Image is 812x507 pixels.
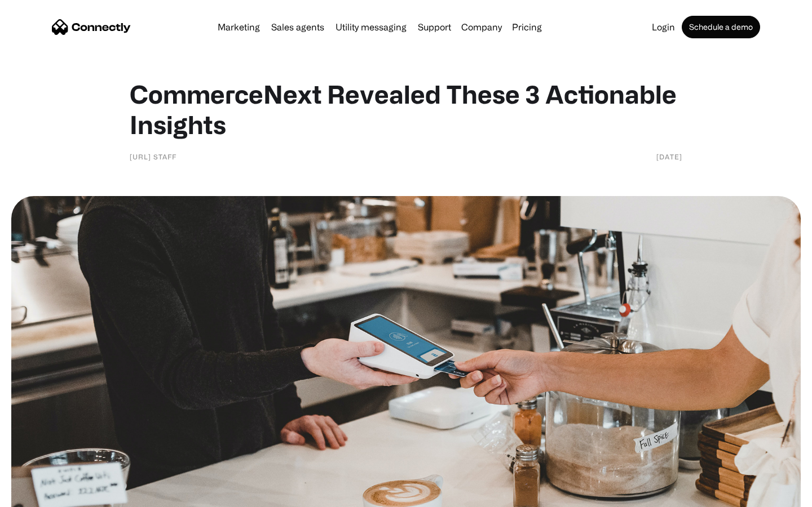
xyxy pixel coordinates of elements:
[130,79,682,140] h1: CommerceNext Revealed These 3 Actionable Insights
[461,19,502,35] div: Company
[213,23,264,32] a: Marketing
[130,151,176,162] div: [URL] Staff
[23,487,68,503] ul: Language list
[647,23,679,32] a: Login
[656,151,682,162] div: [DATE]
[11,487,68,503] aside: Language selected: English
[507,23,546,32] a: Pricing
[267,23,329,32] a: Sales agents
[682,16,760,38] a: Schedule a demo
[413,23,456,32] a: Support
[331,23,411,32] a: Utility messaging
